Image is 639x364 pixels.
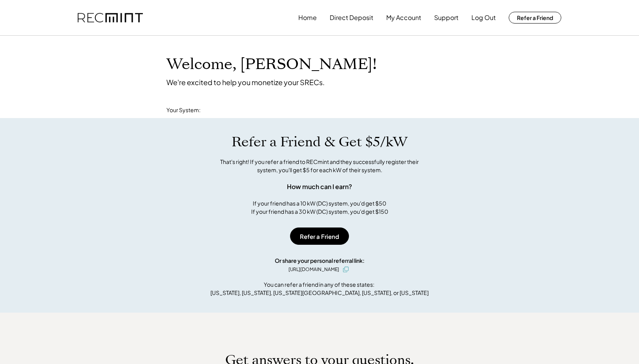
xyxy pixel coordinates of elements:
div: We're excited to help you monetize your SRECs. [166,78,325,87]
button: Log Out [471,10,496,25]
div: Or share your personal referral link: [275,257,365,265]
button: My Account [386,10,421,25]
button: Refer a Friend [290,227,349,245]
div: [URL][DOMAIN_NAME] [288,266,339,273]
h1: Refer a Friend & Get $5/kW [232,134,407,150]
div: How much can I earn? [287,182,352,191]
h1: Welcome, [PERSON_NAME]! [166,55,377,74]
div: That's right! If you refer a friend to RECmint and they successfully register their system, you'l... [212,158,427,174]
div: You can refer a friend in any of these states: [US_STATE], [US_STATE], [US_STATE][GEOGRAPHIC_DATA... [210,280,429,297]
button: Refer a Friend [509,12,561,24]
div: If your friend has a 10 kW (DC) system, you'd get $50 If your friend has a 30 kW (DC) system, you... [251,199,388,216]
img: recmint-logotype%403x.png [78,13,143,23]
button: Direct Deposit [330,10,373,25]
button: Home [298,10,317,25]
button: Support [434,10,458,25]
button: click to copy [341,265,351,274]
div: Your System: [166,106,201,114]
